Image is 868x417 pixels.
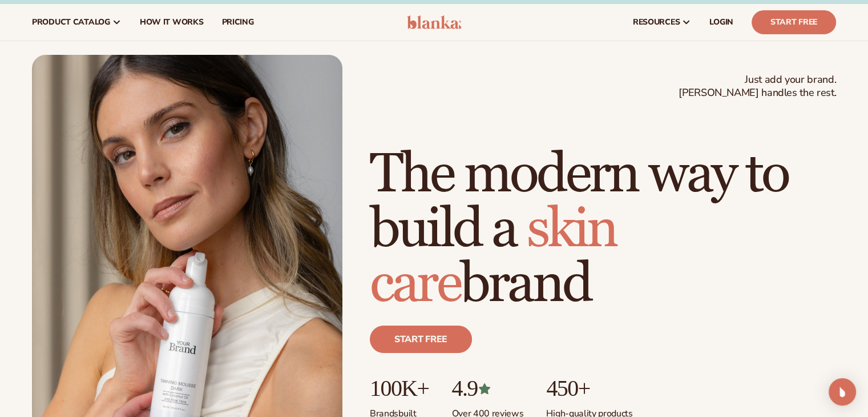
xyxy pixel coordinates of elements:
span: Just add your brand. [PERSON_NAME] handles the rest. [679,73,836,100]
h1: The modern way to build a brand [370,147,836,312]
p: 4.9 [451,376,523,401]
a: resources [624,4,700,41]
span: LOGIN [709,18,733,27]
a: LOGIN [700,4,742,41]
span: How It Works [140,18,204,27]
img: logo [407,15,461,29]
p: 100K+ [370,376,429,401]
a: Start Free [752,10,836,34]
a: Start free [370,326,472,353]
a: product catalog [23,4,131,41]
span: resources [633,18,680,27]
a: pricing [212,4,263,41]
span: product catalog [32,18,110,27]
div: Open Intercom Messenger [829,378,856,406]
span: pricing [221,18,253,27]
a: How It Works [131,4,213,41]
p: 450+ [546,376,632,401]
span: skin care [370,196,616,318]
